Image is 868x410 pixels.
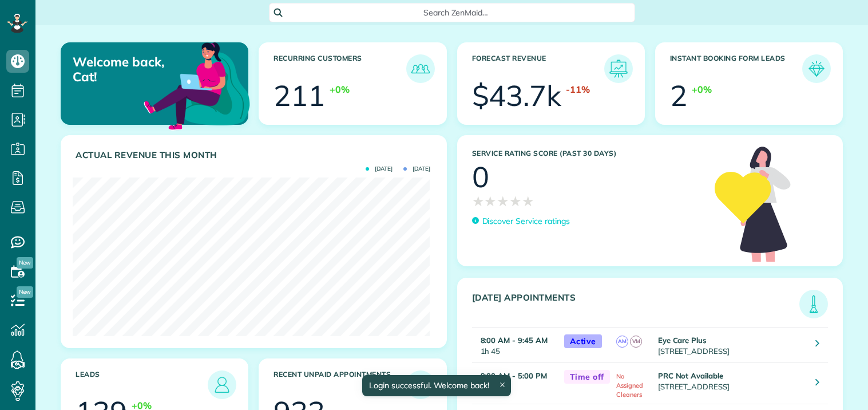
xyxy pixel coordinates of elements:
img: icon_unpaid_appointments-47b8ce3997adf2238b356f14209ab4cced10bd1f174958f3ca8f1d0dd7fffeee.png [409,373,432,396]
strong: 9:00 AM - 5:00 PM [481,371,547,380]
div: $43.7k [472,81,562,110]
p: Discover Service ratings [482,215,570,227]
h3: Recent unpaid appointments [274,370,406,399]
span: ★ [497,191,509,211]
span: ★ [484,191,497,211]
td: 1h 45 [472,327,558,362]
h3: Service Rating score (past 30 days) [472,149,704,157]
img: dashboard_welcome-42a62b7d889689a78055ac9021e634bf52bae3f8056760290aed330b23ab8690.png [141,29,252,140]
img: icon_leads-1bed01f49abd5b7fead27621c3d59655bb73ed531f8eeb49469d10e621d6b896.png [211,373,233,396]
span: New [17,257,33,269]
div: 0 [472,163,489,191]
p: Welcome back, Cat! [73,54,187,85]
img: icon_recurring_customers-cf858462ba22bcd05b5a5880d41d6543d210077de5bb9ebc9590e49fd87d84ed.png [409,57,432,80]
strong: 8:00 AM - 9:45 AM [481,336,548,345]
span: Time off [564,370,610,384]
a: Discover Service ratings [472,215,570,227]
img: icon_form_leads-04211a6a04a5b2264e4ee56bc0799ec3eb69b7e499cbb523a139df1d13a81ae0.png [805,57,828,80]
div: +0% [330,83,350,96]
h3: Forecast Revenue [472,54,604,83]
span: New [17,286,33,298]
h3: Leads [76,370,208,399]
div: +0% [692,83,712,96]
h3: Actual Revenue this month [76,150,435,160]
td: [STREET_ADDRESS] [655,362,807,404]
img: icon_todays_appointments-901f7ab196bb0bea1936b74009e4eb5ffbc2d2711fa7634e0d609ed5ef32b18b.png [802,293,825,316]
h3: Recurring Customers [274,54,406,83]
img: icon_forecast_revenue-8c13a41c7ed35a8dcfafea3cbb826a0462acb37728057bba2d056411b612bbbe.png [607,57,630,80]
div: Login successful. Welcome back! [362,375,511,396]
span: No Assigned Cleaners [616,372,643,399]
h3: [DATE] Appointments [472,293,800,318]
div: 211 [274,81,325,110]
h3: Instant Booking Form Leads [670,54,802,83]
span: ★ [522,191,534,211]
span: AM [616,336,628,348]
strong: PRC Not Available [658,371,723,380]
span: [DATE] [366,166,393,172]
span: VM [630,336,642,348]
span: [DATE] [403,166,430,172]
div: -11% [566,83,590,96]
td: [STREET_ADDRESS] [655,327,807,362]
div: 2 [670,81,687,110]
td: 8h [472,362,558,404]
strong: Eye Care Plus [658,336,707,345]
span: Active [564,334,602,349]
span: ★ [509,191,522,211]
span: ★ [472,191,485,211]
